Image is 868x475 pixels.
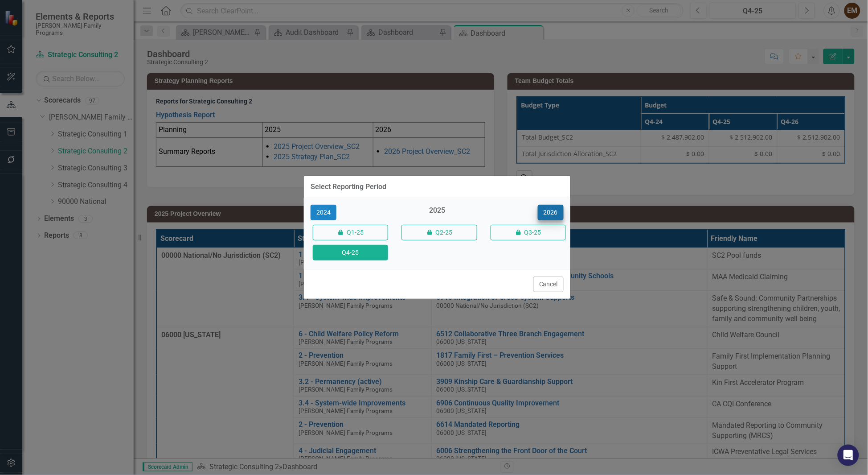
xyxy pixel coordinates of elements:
button: Cancel [533,277,564,292]
button: Q4-25 [313,245,388,260]
div: Open Intercom Messenger [838,445,859,466]
button: Q3-25 [491,225,566,240]
button: 2024 [311,205,336,220]
button: 2026 [538,205,564,220]
button: Q1-25 [313,225,388,240]
div: 2025 [399,206,475,220]
div: Select Reporting Period [311,183,386,191]
button: Q2-25 [401,225,477,240]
